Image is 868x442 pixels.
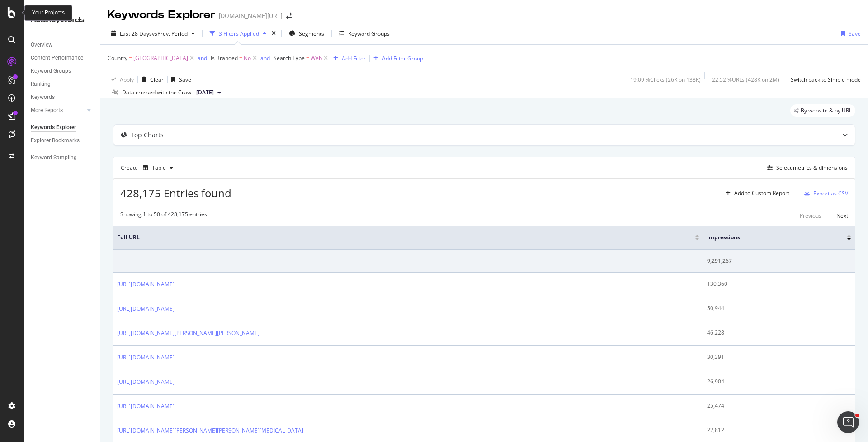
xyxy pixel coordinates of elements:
[801,108,852,113] span: By website & by URL
[764,163,848,173] button: Select metrics & dimensions
[31,153,94,163] a: Keyword Sampling
[707,304,851,312] div: 50,944
[836,210,848,221] button: Next
[108,7,215,23] div: Keywords Explorer
[31,93,55,102] div: Keywords
[382,55,423,62] div: Add Filter Group
[306,54,309,62] span: =
[138,72,164,87] button: Clear
[335,26,393,41] button: Keyword Groups
[31,79,94,89] a: Ranking
[120,76,134,84] div: Apply
[707,402,851,410] div: 25,474
[120,30,152,37] span: Last 28 Days
[198,54,207,62] div: and
[131,130,164,140] div: Top Charts
[370,53,423,64] button: Add Filter Group
[801,186,848,200] button: Export as CSV
[286,13,292,19] div: arrow-right-arrow-left
[734,191,789,196] div: Add to Custom Report
[787,72,861,87] button: Switch back to Simple mode
[108,54,127,62] span: Country
[179,76,191,84] div: Save
[31,66,71,76] div: Keyword Groups
[260,54,270,62] button: and
[31,40,94,50] a: Overview
[791,76,861,84] div: Switch back to Simple mode
[108,72,134,87] button: Apply
[139,161,177,175] button: Table
[837,26,861,41] button: Save
[219,30,259,37] div: 3 Filters Applied
[211,54,238,62] span: Is Branded
[117,353,175,362] a: [URL][DOMAIN_NAME]
[31,136,94,145] a: Explorer Bookmarks
[219,11,283,20] div: [DOMAIN_NAME][URL]
[117,402,175,411] a: [URL][DOMAIN_NAME]
[117,377,175,386] a: [URL][DOMAIN_NAME]
[707,353,851,361] div: 30,391
[330,53,366,64] button: Add Filter
[311,52,322,65] span: Web
[31,93,94,102] a: Keywords
[150,76,164,84] div: Clear
[32,9,65,17] div: Your Projects
[31,123,76,132] div: Keywords Explorer
[198,54,207,62] button: and
[800,210,821,221] button: Previous
[31,136,80,145] div: Explorer Bookmarks
[122,88,193,97] div: Data crossed with the Crawl
[630,76,701,84] div: 19.09 % Clicks ( 26K on 138K )
[152,30,188,37] span: vs Prev. Period
[206,26,270,41] button: 3 Filters Applied
[244,52,251,65] span: No
[31,106,63,115] div: More Reports
[707,257,851,265] div: 9,291,267
[31,40,52,50] div: Overview
[129,54,132,62] span: =
[193,87,225,98] button: [DATE]
[712,76,779,84] div: 22.52 % URLs ( 428K on 2M )
[120,186,231,200] span: 428,175 Entries found
[133,52,188,65] span: [GEOGRAPHIC_DATA]
[707,280,851,288] div: 130,360
[108,26,198,41] button: Last 28 DaysvsPrev. Period
[776,164,848,172] div: Select metrics & dimensions
[722,186,789,200] button: Add to Custom Report
[168,72,191,87] button: Save
[260,54,270,62] div: and
[270,29,278,38] div: times
[117,233,681,242] span: Full URL
[813,190,848,197] div: Export as CSV
[196,88,214,97] span: 2025 Aug. 9th
[800,212,821,219] div: Previous
[348,30,390,37] div: Keyword Groups
[117,304,175,313] a: [URL][DOMAIN_NAME]
[274,54,305,62] span: Search Type
[31,66,94,76] a: Keyword Groups
[849,30,861,37] div: Save
[117,329,259,338] a: [URL][DOMAIN_NAME][PERSON_NAME][PERSON_NAME]
[707,329,851,337] div: 46,228
[31,53,83,63] div: Content Performance
[299,30,324,37] span: Segments
[152,165,166,171] div: Table
[342,55,366,62] div: Add Filter
[239,54,242,62] span: =
[285,26,328,41] button: Segments
[790,104,855,117] div: legacy label
[117,426,303,435] a: [URL][DOMAIN_NAME][PERSON_NAME][PERSON_NAME][MEDICAL_DATA]
[120,210,207,221] div: Showing 1 to 50 of 428,175 entries
[707,377,851,386] div: 26,904
[836,212,848,219] div: Next
[707,233,833,242] span: Impressions
[31,106,85,115] a: More Reports
[707,426,851,434] div: 22,812
[31,79,51,89] div: Ranking
[117,280,175,289] a: [URL][DOMAIN_NAME]
[31,123,94,132] a: Keywords Explorer
[121,161,177,175] div: Create
[31,53,94,63] a: Content Performance
[837,411,859,433] iframe: Intercom live chat
[31,153,77,163] div: Keyword Sampling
